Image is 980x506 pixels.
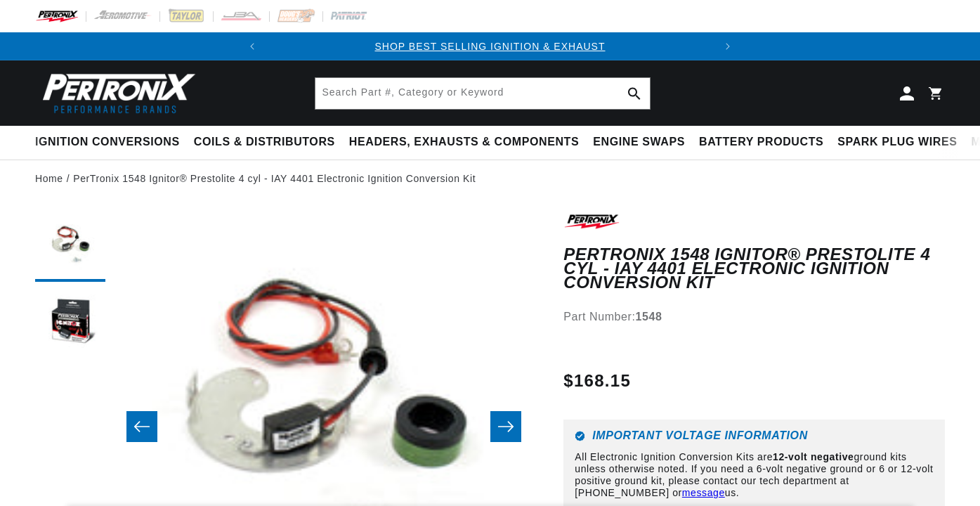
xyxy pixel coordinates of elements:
a: SHOP BEST SELLING IGNITION & EXHAUST [374,41,605,52]
strong: 1548 [636,311,662,323]
span: $168.15 [563,368,631,394]
button: Slide right [490,411,521,442]
nav: breadcrumbs [35,171,945,186]
a: PerTronix 1548 Ignitor® Prestolite 4 cyl - IAY 4401 Electronic Ignition Conversion Kit [73,171,476,186]
img: Pertronix [35,69,197,117]
button: Slide left [126,411,157,442]
div: 1 of 2 [266,39,713,54]
div: Announcement [266,39,713,54]
h1: PerTronix 1548 Ignitor® Prestolite 4 cyl - IAY 4401 Electronic Ignition Conversion Kit [563,247,945,290]
span: Headers, Exhausts & Components [349,135,579,150]
span: Coils & Distributors [194,135,335,150]
a: message [682,487,725,498]
span: Ignition Conversions [35,135,180,150]
summary: Ignition Conversions [35,126,187,159]
strong: 12-volt negative [773,451,854,462]
span: Engine Swaps [593,135,685,150]
button: Load image 1 in gallery view [35,212,105,282]
h6: Important Voltage Information [575,431,934,441]
button: Translation missing: en.sections.announcements.next_announcement [714,32,742,60]
span: Battery Products [699,135,823,150]
button: Search Part #, Category or Keyword [619,78,650,109]
summary: Coils & Distributors [187,126,342,159]
summary: Battery Products [692,126,830,159]
summary: Spark Plug Wires [830,126,964,159]
div: Part Number: [563,308,945,326]
input: Search Part #, Category or Keyword [315,78,650,109]
button: Translation missing: en.sections.announcements.previous_announcement [238,32,266,60]
button: Load image 2 in gallery view [35,289,105,359]
span: Spark Plug Wires [837,135,957,150]
p: All Electronic Ignition Conversion Kits are ground kits unless otherwise noted. If you need a 6-v... [575,451,934,498]
a: Home [35,171,63,186]
summary: Engine Swaps [586,126,692,159]
summary: Headers, Exhausts & Components [342,126,586,159]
